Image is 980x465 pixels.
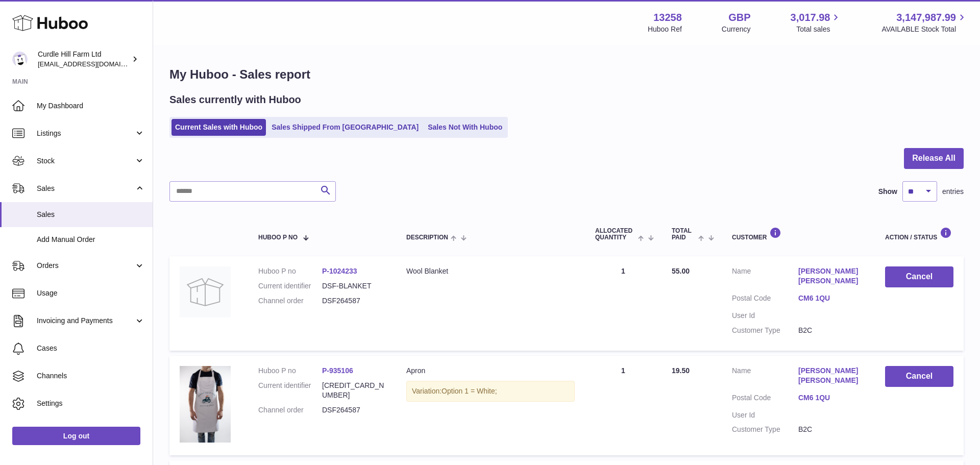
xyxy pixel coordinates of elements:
[796,25,842,34] span: Total sales
[798,366,865,385] a: [PERSON_NAME] [PERSON_NAME]
[885,266,953,287] button: Cancel
[732,293,798,306] dt: Postal Code
[169,93,301,107] h2: Sales currently with Huboo
[37,184,134,193] span: Sales
[322,267,357,275] a: P-1024233
[791,11,830,25] span: 3,017.98
[424,119,506,136] a: Sales Not With Huboo
[791,11,842,34] a: 3,017.98 Total sales
[732,266,798,288] dt: Name
[38,50,130,69] div: Curdle Hill Farm Ltd
[258,281,322,291] dt: Current identifier
[878,187,897,197] label: Show
[885,227,953,241] div: Action / Status
[258,366,322,376] dt: Huboo P no
[585,356,661,455] td: 1
[12,427,140,445] a: Log out
[171,119,266,136] a: Current Sales with Huboo
[732,311,798,321] dt: User Id
[798,326,865,335] dd: B2C
[406,381,575,402] div: Variation:
[406,266,575,276] div: Wool Blanket
[37,101,145,111] span: My Dashboard
[37,210,145,219] span: Sales
[881,11,968,34] a: 3,147,987.99 AVAILABLE Stock Total
[798,266,865,286] a: [PERSON_NAME] [PERSON_NAME]
[406,366,575,376] div: Apron
[904,148,964,169] button: Release All
[258,296,322,306] dt: Channel order
[885,366,953,387] button: Cancel
[322,296,386,306] dd: DSF264587
[37,316,134,326] span: Invoicing and Payments
[258,266,322,276] dt: Huboo P no
[732,326,798,335] dt: Customer Type
[37,344,145,353] span: Cases
[322,405,386,415] dd: DSF264587
[322,281,386,291] dd: DSF-BLANKET
[672,228,696,241] span: Total paid
[798,293,865,303] a: CM6 1QU
[732,366,798,388] dt: Name
[180,266,231,317] img: no-photo.jpg
[258,405,322,415] dt: Channel order
[258,381,322,400] dt: Current identifier
[595,228,635,241] span: ALLOCATED Quantity
[653,11,682,25] strong: 13258
[322,381,386,400] dd: [CREDIT_CARD_NUMBER]
[732,393,798,405] dt: Postal Code
[672,366,690,375] span: 19.50
[585,256,661,350] td: 1
[38,60,150,68] span: [EMAIL_ADDRESS][DOMAIN_NAME]
[37,156,134,166] span: Stock
[37,288,145,298] span: Usage
[722,25,751,34] div: Currency
[37,371,145,381] span: Channels
[732,227,865,241] div: Customer
[180,366,231,443] img: EOB_7605EOB.jpg
[258,234,298,241] span: Huboo P no
[12,52,28,67] img: internalAdmin-13258@internal.huboo.com
[37,399,145,408] span: Settings
[881,25,968,34] span: AVAILABLE Stock Total
[37,129,134,138] span: Listings
[798,393,865,403] a: CM6 1QU
[268,119,422,136] a: Sales Shipped From [GEOGRAPHIC_DATA]
[798,425,865,434] dd: B2C
[728,11,750,25] strong: GBP
[896,11,956,25] span: 3,147,987.99
[37,261,134,271] span: Orders
[732,425,798,434] dt: Customer Type
[672,267,690,275] span: 55.00
[406,234,448,241] span: Description
[732,410,798,420] dt: User Id
[37,235,145,244] span: Add Manual Order
[169,66,964,83] h1: My Huboo - Sales report
[322,366,353,375] a: P-935106
[648,25,682,34] div: Huboo Ref
[942,187,964,197] span: entries
[442,387,497,395] span: Option 1 = White;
